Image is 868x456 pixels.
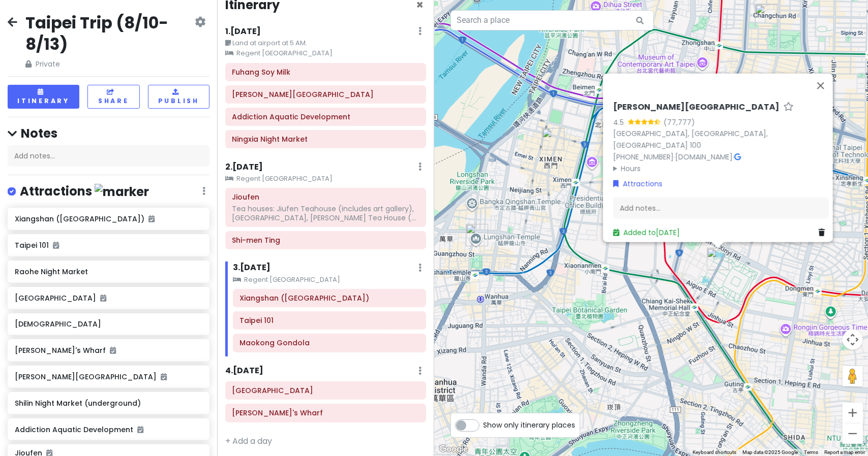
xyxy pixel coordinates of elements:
[161,373,167,380] i: Added to itinerary
[542,128,564,150] div: Shi-men Ting
[437,443,470,456] img: Google
[225,26,261,37] h6: 1 . [DATE]
[466,224,488,246] div: Lungshan Temple
[613,128,768,150] a: [GEOGRAPHIC_DATA], [GEOGRAPHIC_DATA], [GEOGRAPHIC_DATA] 100
[87,85,140,109] button: Share
[232,135,419,144] h6: Ningxia Night Market
[613,116,628,127] div: 4.5
[25,58,193,70] span: Private
[15,372,202,381] h6: [PERSON_NAME][GEOGRAPHIC_DATA]
[613,151,674,161] a: [PHONE_NUMBER]
[232,68,419,77] h6: Fuhang Soy Milk
[484,419,576,431] span: Show only itinerary places
[613,102,780,113] h6: [PERSON_NAME][GEOGRAPHIC_DATA]
[240,338,419,347] h6: Maokong Gondola
[613,162,829,174] summary: Hours
[675,151,733,161] a: [DOMAIN_NAME]
[233,263,271,273] h6: 3 . [DATE]
[95,184,149,200] img: marker
[664,116,695,127] div: (77,777)
[225,435,272,447] a: + Add a day
[225,38,426,48] small: Land at airport at 5 AM.
[225,48,426,58] small: Regent [GEOGRAPHIC_DATA]
[225,162,263,173] h6: 2 . [DATE]
[804,449,818,455] a: Terms (opens in new tab)
[843,403,863,423] button: Zoom in
[784,102,794,113] a: Star place
[843,330,863,350] button: Map camera controls
[613,227,680,238] a: Added to[DATE]
[15,399,202,408] h6: Shilin Night Market (underground)
[53,242,59,249] i: Added to itinerary
[232,236,419,245] h6: Shi-men Ting
[15,294,202,303] h6: [GEOGRAPHIC_DATA]
[437,443,470,456] a: Open this area in Google Maps (opens a new window)
[15,267,202,276] h6: Raohe Night Market
[15,346,202,355] h6: [PERSON_NAME]'s Wharf
[232,192,419,202] h6: Jioufen
[232,408,419,417] h6: Tamsui Fisherman's Wharf
[20,183,149,200] h4: Attractions
[232,112,419,121] h6: Addiction Aquatic Development
[232,204,419,222] div: Tea houses: Jiufen Teahouse (includes art gallery), [GEOGRAPHIC_DATA], [PERSON_NAME] Tea House (...
[734,153,741,160] i: Google Maps
[742,449,798,455] span: Map data ©2025 Google
[148,85,209,109] button: Publish
[15,425,202,434] h6: Addiction Aquatic Development
[707,248,729,270] div: Chiang Kai-shek Memorial Hall
[25,12,193,54] h2: Taipei Trip (8/10-8/13)
[240,316,419,325] h6: Taipei 101
[110,347,116,354] i: Added to itinerary
[15,319,202,329] h6: [DEMOGRAPHIC_DATA]
[225,174,426,184] small: Regent [GEOGRAPHIC_DATA]
[809,74,833,98] button: Close
[100,295,106,302] i: Added to itinerary
[755,4,777,26] div: Regent Taipei
[137,426,143,433] i: Added to itinerary
[819,227,829,238] a: Delete place
[613,198,829,219] div: Add notes...
[232,386,419,395] h6: Beitou Park
[233,275,426,285] small: Regent [GEOGRAPHIC_DATA]
[148,215,155,222] i: Added to itinerary
[693,449,736,456] button: Keyboard shortcuts
[843,366,863,386] button: Drag Pegman onto the map to open Street View
[225,366,263,376] h6: 4 . [DATE]
[451,10,654,30] input: Search a place
[15,241,202,250] h6: Taipei 101
[8,145,209,167] div: Add notes...
[8,85,79,109] button: Itinerary
[613,178,663,189] a: Attractions
[232,90,419,99] h6: Chiang Kai-shek Memorial Hall
[613,102,829,174] div: · ·
[843,424,863,444] button: Zoom out
[824,449,865,455] a: Report a map error
[240,294,419,303] h6: Xiangshan (Elephant Mountain)
[8,125,209,141] h4: Notes
[15,214,202,223] h6: Xiangshan ([GEOGRAPHIC_DATA])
